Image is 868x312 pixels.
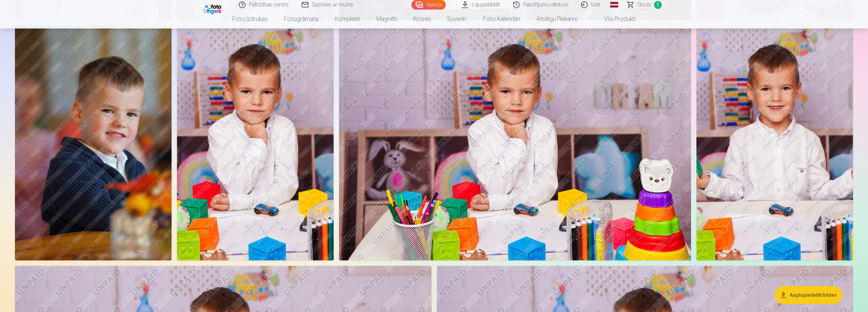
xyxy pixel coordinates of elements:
span: 1 [654,1,662,9]
a: Krūzes [405,10,439,29]
a: Suvenīri [439,10,475,29]
button: Augšupielādēt bildes [775,286,842,304]
a: Fotogrāmata [276,10,326,29]
a: Visi produkti [585,10,644,29]
a: Foto kalendāri [475,10,528,29]
a: Komplekti [326,10,368,29]
img: /fa1 [202,3,223,14]
a: Magnēti [368,10,405,29]
a: Atslēgu piekariņi [528,10,585,29]
span: Grozs [637,1,651,9]
a: Foto izdrukas [224,10,276,29]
